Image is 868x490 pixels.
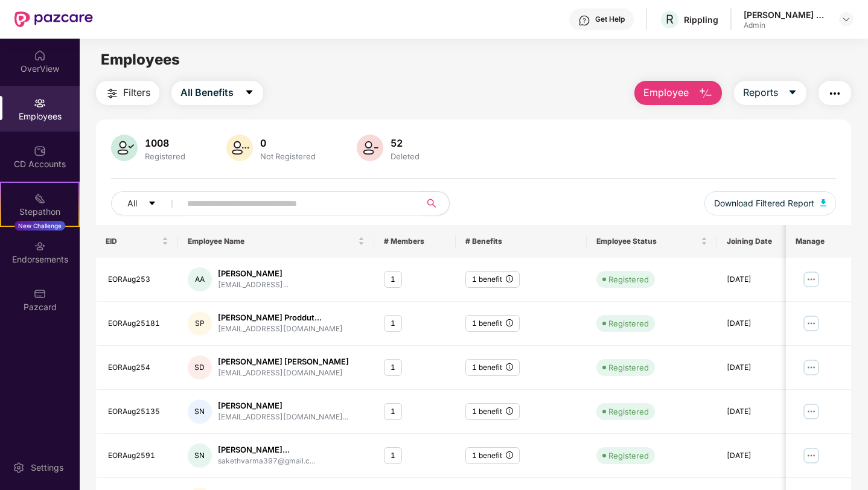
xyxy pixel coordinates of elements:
div: 1 benefit [465,403,520,421]
div: 1 benefit [465,271,520,288]
button: Download Filtered Report [704,191,836,215]
span: caret-down [244,87,254,98]
th: Employee Status [587,225,718,258]
div: EORAug25181 [108,318,168,329]
div: Admin [744,21,828,30]
img: manageButton [801,314,820,333]
div: EORAug2591 [108,450,168,462]
img: svg+xml;base64,PHN2ZyB4bWxucz0iaHR0cDovL3d3dy53My5vcmcvMjAwMC9zdmciIHhtbG5zOnhsaW5rPSJodHRwOi8vd3... [698,86,713,101]
div: 1 [384,447,402,465]
div: [PERSON_NAME] K N [744,9,828,21]
span: info-circle [506,275,513,282]
div: [PERSON_NAME]... [218,444,315,456]
span: Joining Date [727,237,797,246]
div: EORAug254 [108,362,168,374]
div: [DATE] [727,274,806,285]
img: New Pazcare Logo [14,11,93,27]
div: [EMAIL_ADDRESS][DOMAIN_NAME]... [218,412,348,423]
img: svg+xml;base64,PHN2ZyB4bWxucz0iaHR0cDovL3d3dy53My5vcmcvMjAwMC9zdmciIHhtbG5zOnhsaW5rPSJodHRwOi8vd3... [820,199,826,206]
img: svg+xml;base64,PHN2ZyBpZD0iRW5kb3JzZW1lbnRzIiB4bWxucz0iaHR0cDovL3d3dy53My5vcmcvMjAwMC9zdmciIHdpZH... [34,240,46,252]
div: Registered [608,361,649,374]
div: Registered [608,273,649,285]
span: caret-down [788,87,797,98]
img: svg+xml;base64,PHN2ZyB4bWxucz0iaHR0cDovL3d3dy53My5vcmcvMjAwMC9zdmciIHdpZHRoPSIyNCIgaGVpZ2h0PSIyNC... [105,86,120,101]
div: SP [188,311,212,336]
img: svg+xml;base64,PHN2ZyBpZD0iSGVscC0zMngzMiIgeG1sbnM9Imh0dHA6Ly93d3cudzMub3JnLzIwMDAvc3ZnIiB3aWR0aD... [578,14,590,27]
div: [DATE] [727,362,806,374]
div: 1 [384,315,402,332]
img: svg+xml;base64,PHN2ZyB4bWxucz0iaHR0cDovL3d3dy53My5vcmcvMjAwMC9zdmciIHhtbG5zOnhsaW5rPSJodHRwOi8vd3... [226,135,253,161]
th: # Benefits [456,225,587,258]
button: Allcaret-down [111,191,185,215]
img: svg+xml;base64,PHN2ZyBpZD0iRW1wbG95ZWVzIiB4bWxucz0iaHR0cDovL3d3dy53My5vcmcvMjAwMC9zdmciIHdpZHRoPS... [34,97,46,109]
span: info-circle [506,363,513,371]
div: 1 benefit [465,315,520,332]
div: 1 benefit [465,359,520,377]
img: svg+xml;base64,PHN2ZyB4bWxucz0iaHR0cDovL3d3dy53My5vcmcvMjAwMC9zdmciIHdpZHRoPSIyMSIgaGVpZ2h0PSIyMC... [34,192,46,205]
button: Reportscaret-down [734,81,806,105]
img: svg+xml;base64,PHN2ZyB4bWxucz0iaHR0cDovL3d3dy53My5vcmcvMjAwMC9zdmciIHhtbG5zOnhsaW5rPSJodHRwOi8vd3... [357,135,383,161]
div: sakethvarma397@gmail.c... [218,456,315,467]
div: Get Help [595,14,625,24]
div: [PERSON_NAME] [218,400,348,412]
div: 1 [384,403,402,421]
button: Filters [96,81,159,105]
div: 0 [258,137,318,149]
div: Settings [27,462,67,474]
div: Stepathon [1,206,78,218]
div: [PERSON_NAME] [PERSON_NAME] [218,356,349,367]
div: AA [188,267,212,291]
span: Employee [643,85,689,100]
th: Joining Date [717,225,815,258]
div: Registered [608,317,649,329]
div: 1008 [142,137,188,149]
span: Employee Name [188,237,356,246]
div: [EMAIL_ADDRESS][DOMAIN_NAME] [218,323,343,335]
span: EID [106,237,159,246]
span: Download Filtered Report [714,197,814,210]
div: 1 [384,359,402,377]
span: info-circle [506,407,513,415]
img: svg+xml;base64,PHN2ZyB4bWxucz0iaHR0cDovL3d3dy53My5vcmcvMjAwMC9zdmciIHdpZHRoPSIyNCIgaGVpZ2h0PSIyNC... [828,86,842,101]
button: Employee [634,81,722,105]
button: search [420,191,450,215]
div: [PERSON_NAME] Proddut... [218,312,343,323]
div: Deleted [388,151,422,161]
img: manageButton [801,270,820,289]
th: Employee Name [178,225,374,258]
div: EORAug25135 [108,406,168,418]
img: manageButton [801,358,820,377]
span: R [666,12,674,27]
img: svg+xml;base64,PHN2ZyBpZD0iRHJvcGRvd24tMzJ4MzIiIHhtbG5zPSJodHRwOi8vd3d3LnczLm9yZy8yMDAwL3N2ZyIgd2... [841,14,851,24]
div: New Challenge [14,221,65,231]
div: EORAug253 [108,274,168,285]
img: svg+xml;base64,PHN2ZyBpZD0iU2V0dGluZy0yMHgyMCIgeG1sbnM9Imh0dHA6Ly93d3cudzMub3JnLzIwMDAvc3ZnIiB3aW... [13,462,25,474]
th: EID [96,225,177,258]
img: svg+xml;base64,PHN2ZyBpZD0iUGF6Y2FyZCIgeG1sbnM9Imh0dHA6Ly93d3cudzMub3JnLzIwMDAvc3ZnIiB3aWR0aD0iMj... [34,288,46,300]
div: 1 [384,271,402,288]
div: [DATE] [727,318,806,329]
div: SN [188,399,212,424]
span: info-circle [506,319,513,326]
div: Not Registered [258,151,318,161]
img: manageButton [801,402,820,421]
div: [DATE] [727,450,806,462]
img: svg+xml;base64,PHN2ZyBpZD0iQ0RfQWNjb3VudHMiIGRhdGEtbmFtZT0iQ0QgQWNjb3VudHMiIHhtbG5zPSJodHRwOi8vd3... [34,145,46,157]
div: 52 [388,137,422,149]
span: Reports [743,85,778,100]
div: 1 benefit [465,447,520,465]
div: SN [188,444,212,468]
span: All Benefits [180,85,234,100]
span: caret-down [148,199,156,209]
span: Filters [123,85,150,100]
div: Registered [142,151,188,161]
span: Employees [101,51,180,68]
button: All Benefitscaret-down [171,81,263,105]
img: svg+xml;base64,PHN2ZyBpZD0iSG9tZSIgeG1sbnM9Imh0dHA6Ly93d3cudzMub3JnLzIwMDAvc3ZnIiB3aWR0aD0iMjAiIG... [34,49,46,62]
div: Registered [608,406,649,418]
div: Registered [608,450,649,462]
span: search [420,199,443,208]
span: All [127,197,137,210]
div: [PERSON_NAME] [218,268,289,279]
span: info-circle [506,451,513,459]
